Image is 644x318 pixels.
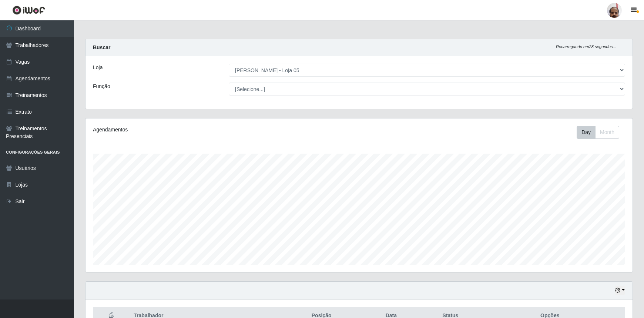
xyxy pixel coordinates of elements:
div: Agendamentos [93,126,308,134]
img: CoreUI Logo [12,6,45,15]
div: First group [577,126,619,139]
strong: Buscar [93,44,110,50]
label: Loja [93,64,103,71]
label: Função [93,83,110,90]
div: Toolbar with button groups [577,126,625,139]
button: Day [577,126,596,139]
i: Recarregando em 28 segundos... [556,44,616,49]
button: Month [595,126,619,139]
